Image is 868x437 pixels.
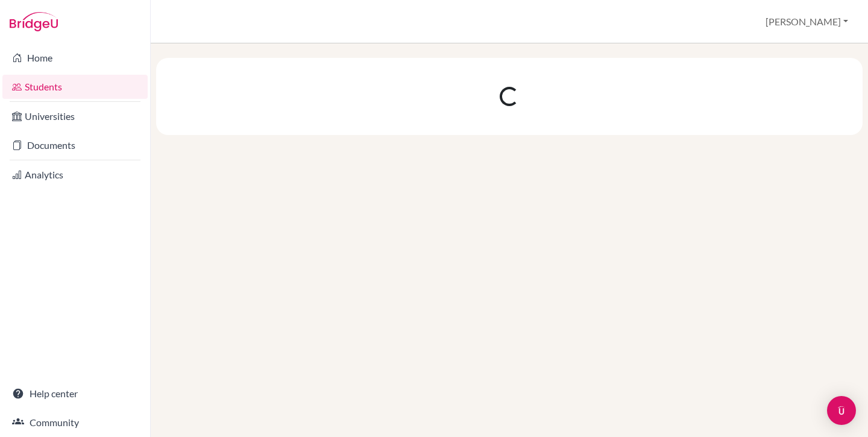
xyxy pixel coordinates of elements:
[2,133,148,157] a: Documents
[10,12,58,31] img: Bridge-U
[2,75,148,99] a: Students
[2,46,148,70] a: Home
[760,10,854,33] button: [PERSON_NAME]
[2,382,148,406] a: Help center
[2,410,148,435] a: Community
[2,163,148,187] a: Analytics
[827,396,856,425] div: Open Intercom Messenger
[2,104,148,128] a: Universities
